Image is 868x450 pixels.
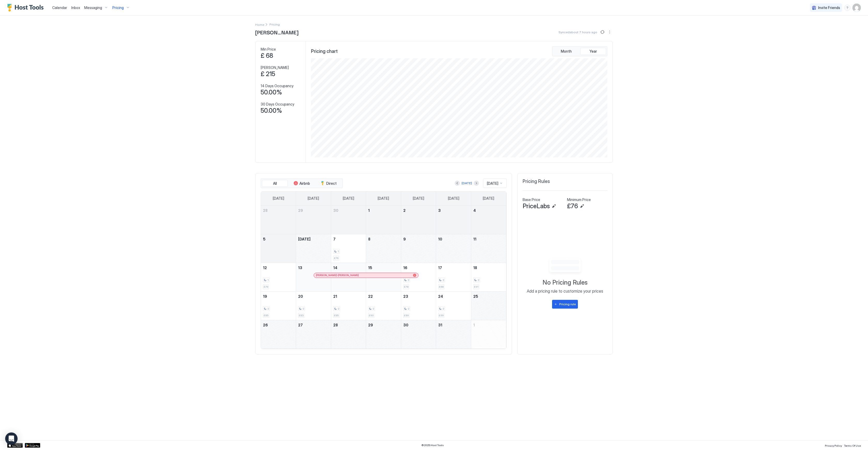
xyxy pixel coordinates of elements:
[844,5,850,11] div: menu
[473,323,475,327] span: 1
[316,274,416,277] div: [PERSON_NAME]-[PERSON_NAME]
[7,443,23,448] a: App Store
[331,320,366,330] a: October 28, 2025
[413,196,424,201] span: [DATE]
[401,263,436,291] td: October 16, 2025
[261,107,282,115] span: 50.00%
[473,237,476,241] span: 11
[303,191,324,205] a: Monday
[366,234,401,244] a: October 8, 2025
[438,266,442,270] span: 17
[471,320,506,349] td: November 1, 2025
[543,256,587,277] div: Empty image
[261,292,296,301] a: October 19, 2025
[308,196,319,201] span: [DATE]
[523,197,540,202] span: Base Price
[331,263,366,291] td: October 14, 2025
[844,443,861,448] a: Terms Of Use
[553,48,579,55] button: Month
[333,266,337,270] span: 14
[7,4,46,12] div: Host Tools Logo
[403,266,407,270] span: 16
[471,291,506,320] td: October 25, 2025
[448,196,459,201] span: [DATE]
[438,323,442,327] span: 31
[401,320,436,330] a: October 30, 2025
[523,202,550,210] span: PriceLabs
[263,208,268,213] span: 28
[404,285,408,288] span: £78
[552,46,607,56] div: tab-group
[261,291,296,320] td: October 19, 2025
[473,208,476,213] span: 4
[112,5,124,10] span: Pricing
[559,30,597,34] span: Synced about 7 hours ago
[404,314,409,317] span: £89
[298,237,311,241] span: [DATE]
[298,266,302,270] span: 13
[421,444,444,447] span: © 2025 Host Tools
[438,208,441,213] span: 3
[436,263,471,272] a: October 17, 2025
[267,278,269,282] span: 1
[471,320,506,330] a: November 1, 2025
[268,191,289,205] a: Sunday
[373,307,374,310] span: 2
[825,443,842,448] a: Privacy Policy
[408,278,409,282] span: 2
[331,206,366,215] a: September 30, 2025
[71,5,80,10] span: Inbox
[262,180,288,187] button: All
[296,320,331,349] td: October 27, 2025
[436,320,471,330] a: October 31, 2025
[366,320,401,349] td: October 29, 2025
[844,444,861,447] span: Terms Of Use
[523,179,550,184] span: Pricing Rules
[461,180,473,186] button: [DATE]
[401,234,436,263] td: October 9, 2025
[403,237,406,241] span: 9
[255,22,264,27] div: Breadcrumb
[299,181,310,186] span: Airbnb
[471,206,506,234] td: October 4, 2025
[366,206,401,234] td: October 1, 2025
[333,208,338,213] span: 30
[261,89,282,96] span: 50.00%
[471,263,506,291] td: October 18, 2025
[269,22,280,26] span: Breadcrumb
[303,307,304,310] span: 2
[331,291,366,320] td: October 21, 2025
[401,234,436,244] a: October 9, 2025
[607,29,613,35] button: More options
[25,443,40,448] div: Google Play Store
[368,237,370,241] span: 8
[261,52,273,60] span: £ 68
[438,237,442,241] span: 10
[52,5,67,10] span: Calendar
[542,279,587,286] span: No Pricing Rules
[368,208,370,213] span: 1
[436,292,471,301] a: October 24, 2025
[296,320,331,330] a: October 27, 2025
[296,234,331,263] td: October 6, 2025
[579,203,585,209] button: Edit
[255,22,264,27] a: Home
[436,234,471,263] td: October 10, 2025
[455,181,460,186] button: Previous month
[338,250,339,253] span: 1
[368,323,373,327] span: 29
[261,179,343,188] div: tab-group
[559,302,576,307] div: Pricing rule
[273,181,277,186] span: All
[366,320,401,330] a: October 29, 2025
[378,196,389,201] span: [DATE]
[289,180,315,187] button: Airbnb
[401,263,436,272] a: October 16, 2025
[264,314,268,317] span: £85
[436,234,471,244] a: October 10, 2025
[401,206,436,215] a: October 2, 2025
[436,263,471,291] td: October 17, 2025
[298,208,303,213] span: 29
[333,237,336,241] span: 7
[338,191,359,205] a: Tuesday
